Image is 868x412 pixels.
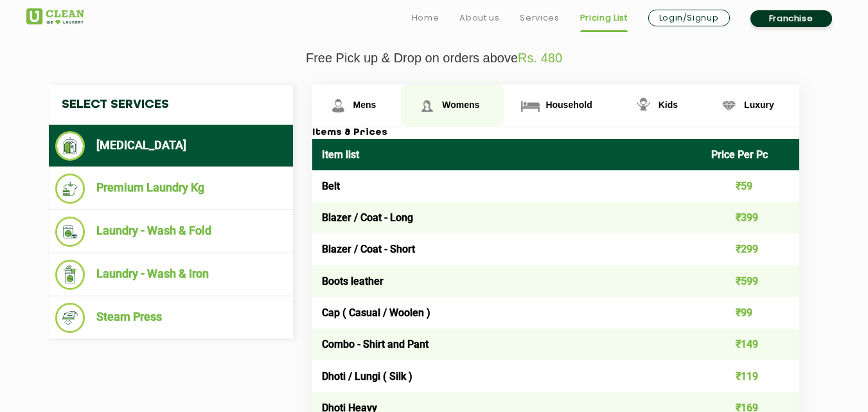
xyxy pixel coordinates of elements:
[702,265,799,297] td: ₹599
[545,100,592,110] span: Household
[632,94,655,117] img: Kids
[750,10,832,27] a: Franchise
[702,170,799,202] td: ₹59
[312,328,702,360] td: Combo - Shirt and Pant
[312,297,702,328] td: Cap ( Casual / Woolen )
[312,170,702,202] td: Belt
[55,217,287,247] li: Laundry - Wash & Fold
[412,10,439,26] a: Home
[702,360,799,391] td: ₹119
[702,328,799,360] td: ₹149
[702,233,799,265] td: ₹299
[49,85,293,125] h4: Select Services
[55,217,85,247] img: Laundry - Wash & Fold
[55,174,85,204] img: Premium Laundry Kg
[459,10,499,26] a: About us
[55,303,287,333] li: Steam Press
[702,139,799,170] th: Price Per Pc
[580,10,628,26] a: Pricing List
[648,10,730,26] a: Login/Signup
[26,51,842,66] p: Free Pick up & Drop on orders above
[55,260,287,290] li: Laundry - Wash & Iron
[744,100,774,110] span: Luxury
[327,94,350,117] img: Mens
[55,131,287,161] li: [MEDICAL_DATA]
[353,100,376,110] span: Mens
[519,94,542,117] img: Household
[55,174,287,204] li: Premium Laundry Kg
[520,10,559,26] a: Services
[702,202,799,233] td: ₹399
[659,100,678,110] span: Kids
[442,100,479,110] span: Womens
[312,233,702,265] td: Blazer / Coat - Short
[26,8,84,24] img: UClean Laundry and Dry Cleaning
[702,297,799,328] td: ₹99
[416,94,438,117] img: Womens
[312,139,702,170] th: Item list
[312,360,702,391] td: Dhoti / Lungi ( Silk )
[312,265,702,297] td: Boots leather
[55,260,85,290] img: Laundry - Wash & Iron
[518,51,562,65] span: Rs. 480
[55,131,85,161] img: Dry Cleaning
[312,127,799,139] h3: Items & Prices
[718,94,740,117] img: Luxury
[55,303,85,333] img: Steam Press
[312,202,702,233] td: Blazer / Coat - Long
